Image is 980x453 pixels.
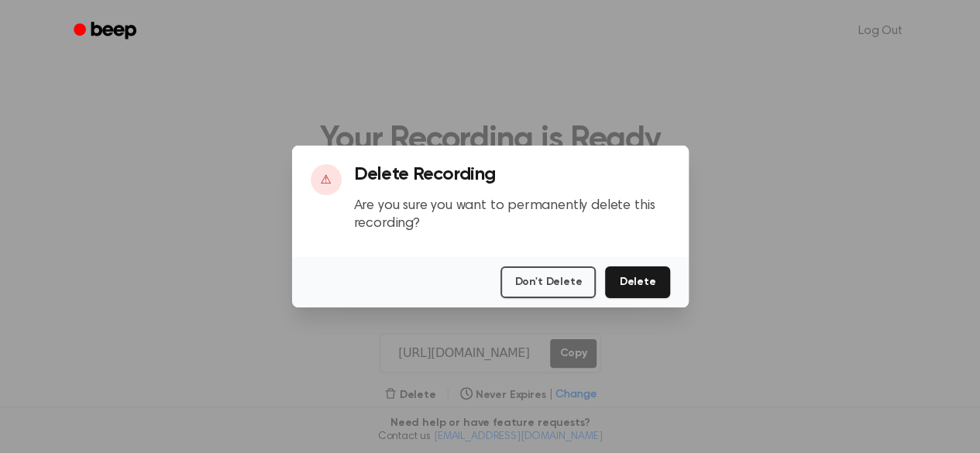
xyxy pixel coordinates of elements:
a: Beep [63,16,150,46]
a: Log Out [843,12,918,50]
h3: Delete Recording [354,164,670,185]
div: ⚠ [311,164,342,195]
button: Don't Delete [500,266,596,298]
p: Are you sure you want to permanently delete this recording? [354,197,670,232]
button: Delete [605,266,669,298]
